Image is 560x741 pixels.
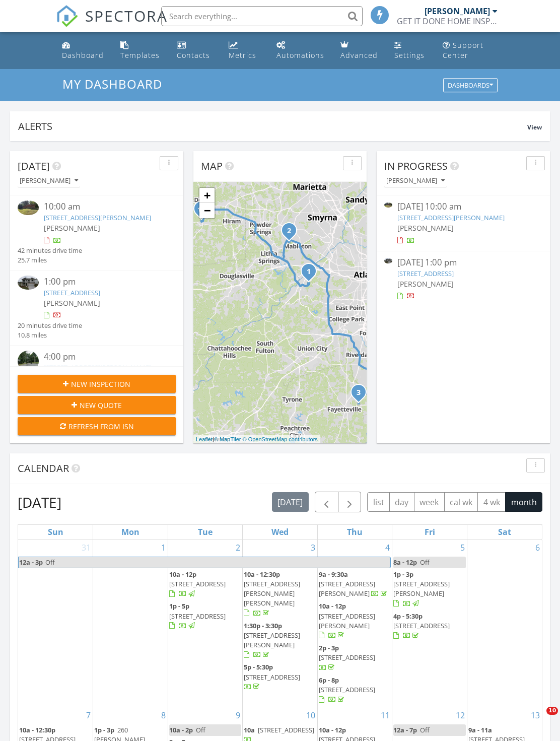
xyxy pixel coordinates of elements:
div: 135 Pamela Ct, Fayetteville, GA 30214 [359,392,365,398]
a: Go to September 2, 2025 [234,540,242,556]
span: 10a - 12p [319,601,346,611]
a: Go to September 11, 2025 [379,707,392,723]
span: 4p - 5:30p [393,612,423,621]
a: [STREET_ADDRESS][PERSON_NAME] [397,213,505,222]
span: [STREET_ADDRESS][PERSON_NAME] [319,579,375,598]
div: 25.7 miles [18,255,82,265]
span: [STREET_ADDRESS] [169,612,226,621]
a: Go to September 8, 2025 [159,707,168,723]
img: 9578318%2Freports%2F59298eb6-0b02-4b5d-bf0b-7ad205b501b4%2Fcover_photos%2FN89QmPwT7YuIq4UtQJTW%2F... [18,276,39,290]
a: Monday [119,525,142,539]
span: View [527,123,542,131]
a: © MapTiler [214,436,241,442]
a: Go to September 7, 2025 [84,707,93,723]
button: [PERSON_NAME] [18,174,80,188]
span: 10a - 12p [169,570,196,579]
a: [DATE] 1:00 pm [STREET_ADDRESS] [PERSON_NAME] [384,256,542,301]
button: Dashboards [443,79,498,93]
a: 10a - 12:30p [STREET_ADDRESS][PERSON_NAME][PERSON_NAME] [244,569,316,620]
a: Go to September 5, 2025 [458,540,467,556]
button: [DATE] [272,492,309,512]
a: 1p - 3p [STREET_ADDRESS][PERSON_NAME] [393,569,466,610]
a: Go to August 31, 2025 [80,540,93,556]
a: 6p - 8p [STREET_ADDRESS] [319,676,375,704]
a: 9a - 9:30a [STREET_ADDRESS][PERSON_NAME] [319,570,389,598]
span: 1:30p - 3:30p [244,621,282,630]
span: 9a - 9:30a [319,570,348,579]
td: Go to September 6, 2025 [467,540,542,707]
div: Alerts [18,119,527,133]
a: Zoom out [199,203,215,218]
a: 5p - 5:30p [STREET_ADDRESS] [244,662,300,691]
button: week [414,492,445,512]
a: Metrics [225,36,264,65]
div: Automations [276,50,324,60]
span: 1p - 5p [169,601,189,611]
img: streetview [18,351,39,372]
button: list [367,492,390,512]
a: 10a - 12p [STREET_ADDRESS] [169,570,226,598]
button: [PERSON_NAME] [384,174,447,188]
a: Dashboard [58,36,108,65]
a: SPECTORA [56,14,168,35]
a: 1:30p - 3:30p [STREET_ADDRESS][PERSON_NAME] [244,620,316,661]
button: 4 wk [477,492,506,512]
button: month [505,492,542,512]
a: 10a - 12:30p [STREET_ADDRESS][PERSON_NAME][PERSON_NAME] [244,570,300,618]
a: 10a - 12p [STREET_ADDRESS][PERSON_NAME] [319,600,391,642]
span: In Progress [384,159,448,173]
a: 2p - 3p [STREET_ADDRESS] [319,643,375,671]
div: 42 minutes drive time [18,246,82,255]
div: Advanced [340,50,378,60]
div: [DATE] 10:00 am [397,200,529,213]
button: Previous month [315,492,338,512]
a: 4p - 5:30p [STREET_ADDRESS] [393,612,450,640]
a: Sunday [46,525,65,539]
a: 1:00 pm [STREET_ADDRESS] [PERSON_NAME] 20 minutes drive time 10.8 miles [18,276,176,340]
iframe: Intercom live chat [526,707,550,731]
h2: [DATE] [18,492,61,512]
a: Go to September 6, 2025 [533,540,542,556]
div: [PERSON_NAME] [20,177,78,184]
span: 1p - 3p [94,725,114,734]
span: 6p - 8p [319,676,339,685]
span: [STREET_ADDRESS][PERSON_NAME][PERSON_NAME] [244,579,300,608]
span: Off [45,558,55,567]
span: [STREET_ADDRESS][PERSON_NAME] [244,631,300,649]
span: Off [420,725,430,734]
span: [STREET_ADDRESS] [319,653,375,662]
span: My Dashboard [62,76,162,92]
a: Go to September 12, 2025 [454,707,467,723]
span: 12a - 3p [19,557,43,568]
a: 5p - 5:30p [STREET_ADDRESS] [244,661,316,693]
span: Map [201,159,223,173]
input: Search everything... [161,6,363,26]
a: Thursday [345,525,365,539]
td: Go to September 1, 2025 [93,540,168,707]
span: [STREET_ADDRESS] [169,579,226,588]
span: [STREET_ADDRESS] [244,672,300,682]
span: 5p - 5:30p [244,662,273,671]
a: 1p - 5p [STREET_ADDRESS] [169,601,226,630]
a: Templates [116,36,165,65]
a: [STREET_ADDRESS][PERSON_NAME] [44,363,151,372]
a: Advanced [336,36,383,65]
a: Saturday [496,525,513,539]
div: 1140 Carlo Terrace SW, Atlanta, GA 30331 [309,271,315,277]
a: © OpenStreetMap contributors [243,436,318,442]
span: 8a - 12p [393,558,417,567]
a: 1p - 5p [STREET_ADDRESS] [169,600,242,632]
a: [STREET_ADDRESS][PERSON_NAME] [44,213,151,222]
a: Tuesday [196,525,215,539]
span: [STREET_ADDRESS] [319,685,375,694]
a: 9a - 9:30a [STREET_ADDRESS][PERSON_NAME] [319,569,391,600]
a: 1:30p - 3:30p [STREET_ADDRESS][PERSON_NAME] [244,621,300,659]
div: 20 minutes drive time [18,321,82,330]
a: Go to September 1, 2025 [159,540,168,556]
td: Go to September 4, 2025 [317,540,392,707]
a: [DATE] 10:00 am [STREET_ADDRESS][PERSON_NAME] [PERSON_NAME] [384,200,542,245]
i: 3 [357,389,361,396]
span: Calendar [18,461,69,475]
a: 10a - 12p [STREET_ADDRESS][PERSON_NAME] [319,601,375,640]
i: 2 [287,228,291,235]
